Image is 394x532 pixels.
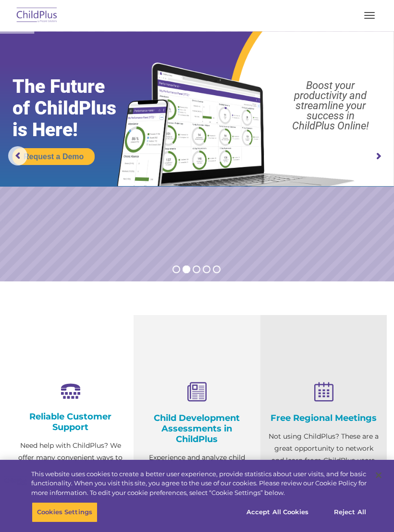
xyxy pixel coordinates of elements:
button: Accept All Cookies [241,502,314,522]
button: Reject All [320,502,380,522]
button: Close [368,465,389,486]
p: Not using ChildPlus? These are a great opportunity to network and learn from ChildPlus users. Fin... [268,431,380,491]
rs-layer: The Future of ChildPlus is Here! [12,76,138,141]
h4: Free Regional Meetings [268,413,380,423]
a: Request a Demo [12,148,95,165]
p: Need help with ChildPlus? We offer many convenient ways to contact our amazing Customer Support r... [14,440,126,524]
p: Experience and analyze child assessments and Head Start data management in one system with zero c... [141,452,253,524]
h4: Child Development Assessments in ChildPlus [141,413,253,444]
rs-layer: Boost your productivity and streamline your success in ChildPlus Online! [272,80,389,131]
img: ChildPlus by Procare Solutions [14,4,60,27]
div: This website uses cookies to create a better user experience, provide statistics about user visit... [31,469,367,498]
button: Cookies Settings [32,502,98,522]
h4: Reliable Customer Support [14,411,126,432]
